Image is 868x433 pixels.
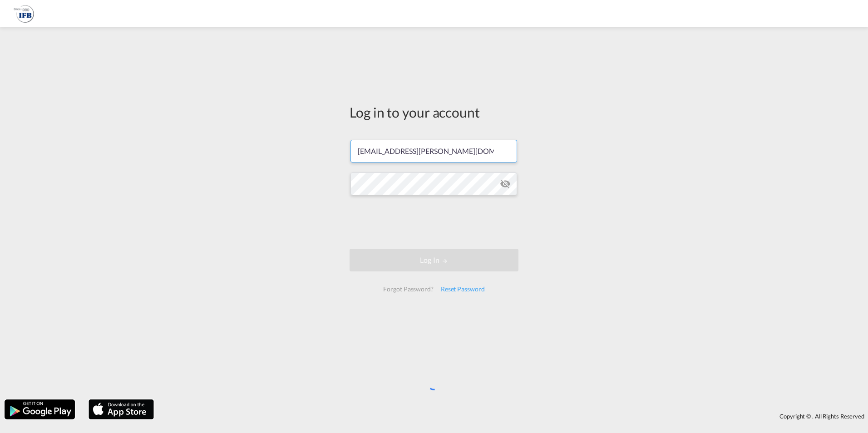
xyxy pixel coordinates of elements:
img: b628ab10256c11eeb52753acbc15d091.png [14,4,34,24]
iframe: reCAPTCHA [365,204,503,240]
button: LOGIN [350,249,518,271]
div: Copyright © . All Rights Reserved [158,408,868,424]
div: Reset Password [437,281,488,297]
div: Log in to your account [350,103,518,122]
md-icon: icon-eye-off [500,178,511,189]
img: google.png [4,399,76,420]
img: apple.png [88,399,155,420]
input: Enter email/phone number [350,140,517,162]
div: Forgot Password? [380,281,437,297]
